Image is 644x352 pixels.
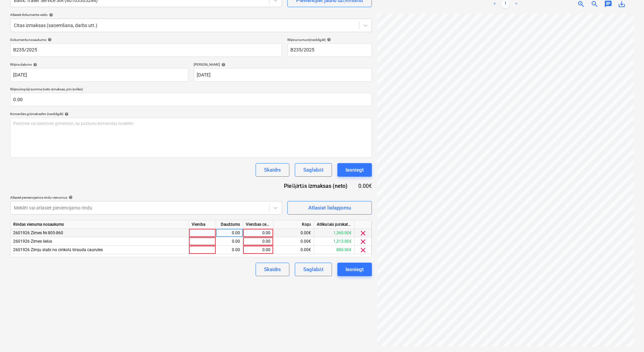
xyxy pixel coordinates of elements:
input: Rēķina kopējā summa (neto izmaksas, pēc izvēles) [10,93,372,106]
button: Iesniegt [337,263,372,276]
button: Skaidrs [256,163,289,177]
input: Dokumenta nosaukums [10,43,282,57]
span: 2601926 Zīmes Nr.805-860 [13,230,63,235]
input: Izpildes datums nav norādīts [194,68,372,82]
div: 0.00 [246,237,270,246]
div: Dokumenta nosaukums [10,38,282,42]
div: Atlikušais pārskatītais budžets [314,220,355,229]
div: Komentārs grāmatvedim (neobligāti) [10,112,372,116]
div: Daudzums [216,220,243,229]
button: Saglabāt [295,163,332,177]
span: clear [359,246,367,254]
div: Rēķina numurs (neobligāti) [287,38,372,42]
p: Rēķina kopējā summa (neto izmaksas, pēc izvēles) [10,87,372,93]
span: 2601926 Zīmes lielās [13,239,52,244]
div: Atlasiet lielapjomu [308,203,351,212]
div: 1,360.00€ [314,229,355,237]
div: Piešķirtās izmaksas (neto) [279,182,358,190]
div: 0.00 [219,229,240,237]
button: Atlasiet lielapjomu [287,201,372,215]
input: Rēķina datums nav norādīts [10,68,188,82]
span: clear [359,238,367,246]
div: 0.00 [246,229,270,237]
button: Iesniegt [337,163,372,177]
div: Vienības cena [243,220,273,229]
input: Rēķina numurs [287,43,372,57]
button: Skaidrs [256,263,289,276]
div: 0.00€ [273,229,314,237]
button: Saglabāt [295,263,332,276]
span: help [32,63,37,67]
div: Atlasiet pievienojamos rindu vienumus [10,195,282,200]
div: Skaidrs [264,265,281,274]
div: 0.00 [219,246,240,254]
span: help [220,63,225,67]
div: Saglabāt [303,265,323,274]
span: 2601926 Zīmju stabi no cinkotā tērauda caurules [13,247,103,252]
span: help [48,13,53,17]
div: Skaidrs [264,166,281,174]
div: Iesniegt [345,265,364,274]
div: 0.00€ [273,237,314,246]
div: 0.00€ [358,182,372,190]
div: 0.00 [219,237,240,246]
div: Saglabāt [303,166,323,174]
span: clear [359,229,367,237]
span: help [46,38,52,42]
iframe: Chat Widget [610,320,644,352]
div: Atlasiet dokumenta veidu [10,13,372,17]
div: 880.00€ [314,246,355,254]
span: help [63,112,69,116]
div: 0.00 [246,246,270,254]
div: Rindas vienuma nosaukums [10,220,189,229]
span: help [326,38,331,42]
div: 1,313.00€ [314,237,355,246]
span: help [67,195,73,199]
div: 0.00€ [273,246,314,254]
div: Vienība [189,220,216,229]
div: Iesniegt [345,166,364,174]
div: [PERSON_NAME] [194,62,372,67]
div: Rēķina datums [10,62,188,67]
div: Kopā [273,220,314,229]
